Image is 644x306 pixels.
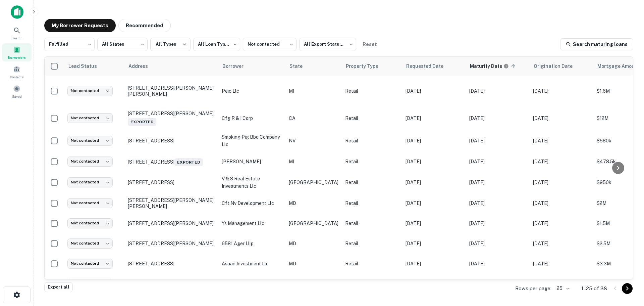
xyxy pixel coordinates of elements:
p: Retail [345,115,399,122]
div: All States [97,36,148,53]
p: Retail [345,87,399,95]
p: Retail [345,240,399,247]
th: Property Type [342,57,402,76]
span: Borrowers [8,55,26,60]
p: [STREET_ADDRESS] [128,261,215,267]
div: Maturity dates displayed may be estimated. Please contact the lender for the most accurate maturi... [470,62,509,70]
p: [DATE] [469,240,526,247]
p: MI [289,87,338,95]
p: [DATE] [533,87,590,95]
p: [STREET_ADDRESS] [128,179,215,185]
iframe: Chat Widget [610,252,644,285]
p: MI [289,158,338,165]
button: My Borrower Requests [44,19,116,32]
span: Maturity dates displayed may be estimated. Please contact the lender for the most accurate maturi... [470,62,518,70]
p: [DATE] [469,158,526,165]
div: 25 [554,283,571,293]
p: [STREET_ADDRESS][PERSON_NAME] [128,111,215,126]
span: Origination Date [534,62,581,70]
p: [STREET_ADDRESS][PERSON_NAME] [128,241,215,247]
th: Lead Status [64,57,124,76]
button: Export all [44,282,73,292]
div: Not contacted [67,198,113,208]
p: [DATE] [406,179,463,186]
p: Retail [345,158,399,165]
div: Not contacted [67,86,113,96]
span: Borrower [222,62,252,70]
div: Not contacted [243,36,297,53]
img: capitalize-icon.png [11,5,23,19]
button: Go to next page [622,283,633,294]
p: [DATE] [469,220,526,227]
th: State [285,57,342,76]
th: Requested Date [402,57,466,76]
p: [DATE] [406,137,463,144]
p: [DATE] [406,220,463,227]
p: [DATE] [533,240,590,247]
p: [DATE] [533,158,590,165]
p: Retail [345,260,399,267]
p: [STREET_ADDRESS][PERSON_NAME][PERSON_NAME] [128,197,215,209]
p: [DATE] [469,200,526,207]
p: [DATE] [533,179,590,186]
a: Contacts [2,63,32,81]
p: [GEOGRAPHIC_DATA] [289,220,338,227]
p: [DATE] [469,137,526,144]
th: Borrower [218,57,285,76]
div: Not contacted [67,113,113,123]
p: ys management llc [222,220,282,227]
p: [DATE] [533,115,590,122]
p: [DATE] [406,200,463,207]
p: [DATE] [469,179,526,186]
a: Saved [2,82,32,100]
div: Not contacted [67,279,113,289]
div: Not contacted [67,177,113,187]
p: [DATE] [533,137,590,144]
p: [DATE] [406,87,463,95]
p: Retail [345,200,399,207]
a: Search [2,24,32,42]
p: [DATE] [406,158,463,165]
button: Recommended [118,19,171,32]
button: Reset [359,38,380,51]
button: All Types [150,38,191,51]
div: Not contacted [67,238,113,248]
span: Lead Status [68,62,106,70]
div: Fulfilled [44,36,95,53]
p: smoking pig bbq company llc [222,133,282,148]
p: MD [289,200,338,207]
p: [STREET_ADDRESS][PERSON_NAME] [128,220,215,226]
p: [DATE] [469,115,526,122]
p: asaan investment llc [222,260,282,267]
th: Maturity dates displayed may be estimated. Please contact the lender for the most accurate maturi... [466,57,530,76]
th: Origination Date [530,57,593,76]
p: Retail [345,220,399,227]
span: Address [128,62,157,70]
div: All Export Statuses [299,36,356,53]
p: [GEOGRAPHIC_DATA] [289,179,338,186]
p: [STREET_ADDRESS] [128,157,215,166]
p: [DATE] [406,115,463,122]
span: Exported [174,158,203,166]
a: Borrowers [2,43,32,61]
p: [STREET_ADDRESS][PERSON_NAME][PERSON_NAME] [128,85,215,97]
p: peic llc [222,87,282,95]
p: [PERSON_NAME] [222,158,282,165]
p: Retail [345,179,399,186]
p: NV [289,137,338,144]
p: Retail [345,137,399,144]
p: [DATE] [406,260,463,267]
p: MD [289,240,338,247]
p: MD [289,260,338,267]
span: Requested Date [406,62,452,70]
p: [DATE] [469,260,526,267]
a: Search maturing loans [560,38,633,50]
span: Search [11,35,22,41]
p: cfg r & i corp [222,115,282,122]
span: Property Type [346,62,387,70]
p: [STREET_ADDRESS] [128,138,215,144]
